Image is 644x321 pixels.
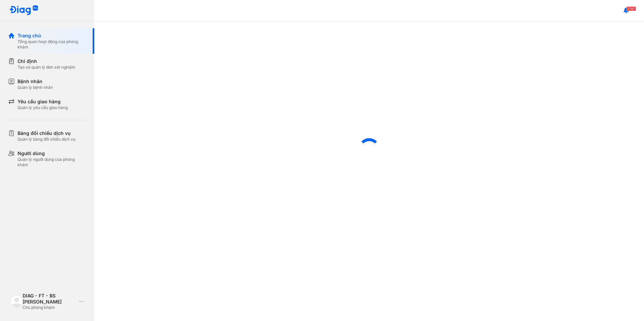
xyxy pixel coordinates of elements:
[18,32,86,39] div: Trang chủ
[18,85,53,90] div: Quản lý bệnh nhân
[18,65,75,70] div: Tạo và quản lý đơn xét nghiệm
[18,105,68,110] div: Quản lý yêu cầu giao hàng
[23,305,77,310] div: Chủ phòng khám
[18,137,75,142] div: Quản lý bảng đối chiếu dịch vụ
[9,5,38,16] img: logo
[18,58,75,65] div: Chỉ định
[18,98,68,105] div: Yêu cầu giao hàng
[626,6,636,11] span: 1797
[18,78,53,85] div: Bệnh nhân
[18,150,86,157] div: Người dùng
[18,130,75,137] div: Bảng đối chiếu dịch vụ
[11,295,23,307] img: logo
[18,39,86,50] div: Tổng quan hoạt động của phòng khám
[23,293,77,305] div: DIAG - FT - BS [PERSON_NAME]
[18,157,86,168] div: Quản lý người dùng của phòng khám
